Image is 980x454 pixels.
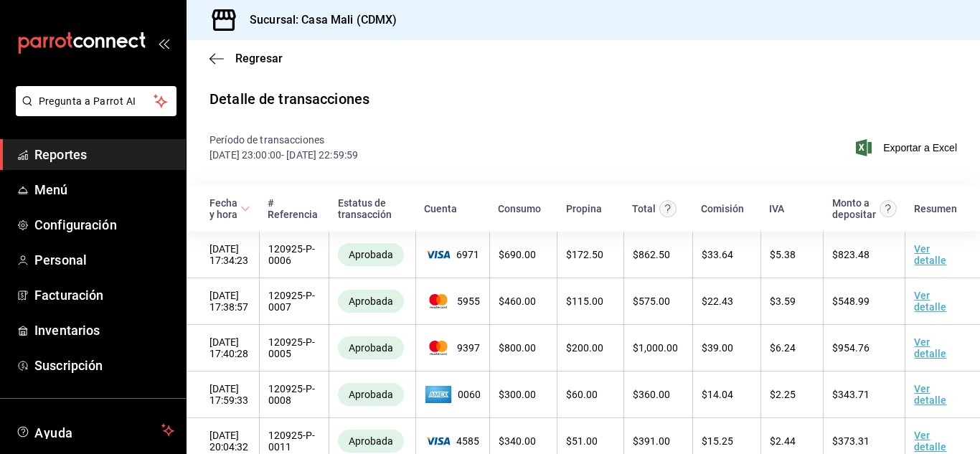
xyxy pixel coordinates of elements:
[566,295,603,307] span: $ 115.00
[499,435,536,447] span: $ 340.00
[16,86,176,116] button: Pregunta a Parrot AI
[209,133,358,148] p: Período de transacciones
[880,200,897,217] svg: Este es el monto resultante del total pagado menos comisión e IVA. Esta será la parte que se depo...
[633,249,670,260] span: $ 862.50
[701,203,744,214] div: Comisión
[914,290,946,313] a: Ver detalle
[566,435,598,447] span: $ 51.00
[832,295,870,307] span: $ 548.99
[832,249,870,260] span: $ 823.48
[702,342,733,354] span: $ 39.00
[566,203,602,214] div: Propina
[343,389,399,400] span: Aprobada
[34,250,174,270] span: Personal
[499,342,536,354] span: $ 800.00
[770,295,796,307] span: $ 3.59
[914,243,946,266] a: Ver detalle
[338,383,404,406] div: Transacciones cobradas de manera exitosa.
[633,435,670,447] span: $ 391.00
[702,435,733,447] span: $ 15.25
[39,94,154,109] span: Pregunta a Parrot AI
[633,389,670,400] span: $ 360.00
[34,321,174,340] span: Inventarios
[259,372,329,418] td: 120925-P-0008
[770,342,796,354] span: $ 6.24
[566,389,598,400] span: $ 60.00
[238,11,397,29] h3: Sucursal: Casa Mali (CDMX)
[914,203,957,214] div: Resumen
[268,197,321,220] div: # Referencia
[702,249,733,260] span: $ 33.64
[498,203,541,214] div: Consumo
[659,200,677,217] svg: Este monto equivale al total pagado por el comensal antes de aplicar Comisión e IVA.
[832,342,870,354] span: $ 954.76
[566,342,603,354] span: $ 200.00
[34,215,174,235] span: Configuración
[259,232,329,278] td: 120925-P-0006
[425,383,481,406] span: 0060
[34,180,174,199] span: Menú
[187,278,259,325] td: [DATE] 17:38:57
[343,295,399,307] span: Aprobada
[187,232,259,278] td: [DATE] 17:34:23
[10,104,176,119] a: Pregunta a Parrot AI
[338,243,404,266] div: Transacciones cobradas de manera exitosa.
[209,148,358,163] p: [DATE] 23:00:00 - [DATE] 22:59:59
[702,389,733,400] span: $ 14.04
[209,52,283,65] button: Regresar
[769,203,784,214] div: IVA
[832,197,876,220] div: Monto a depositar
[425,435,481,447] span: 4585
[209,197,250,220] span: Fecha y hora
[259,278,329,325] td: 120925-P-0007
[914,383,946,406] a: Ver detalle
[343,342,399,354] span: Aprobada
[343,435,399,447] span: Aprobada
[425,294,481,308] span: 5955
[338,336,404,359] div: Transacciones cobradas de manera exitosa.
[633,295,670,307] span: $ 575.00
[914,336,946,359] a: Ver detalle
[34,285,174,305] span: Facturación
[338,197,407,220] div: Estatus de transacción
[633,342,678,354] span: $ 1,000.00
[343,249,399,260] span: Aprobada
[158,37,169,49] button: open_drawer_menu
[34,422,156,439] span: Ayuda
[425,341,481,355] span: 9397
[832,389,870,400] span: $ 343.71
[770,389,796,400] span: $ 2.25
[338,290,404,313] div: Transacciones cobradas de manera exitosa.
[34,145,174,164] span: Reportes
[187,372,259,418] td: [DATE] 17:59:33
[566,249,603,260] span: $ 172.50
[338,430,404,453] div: Transacciones cobradas de manera exitosa.
[702,295,733,307] span: $ 22.43
[187,325,259,372] td: [DATE] 17:40:28
[770,435,796,447] span: $ 2.44
[499,249,536,260] span: $ 690.00
[259,325,329,372] td: 120925-P-0005
[832,435,870,447] span: $ 373.31
[632,203,656,214] div: Total
[499,389,536,400] span: $ 300.00
[209,88,369,110] div: Detalle de transacciones
[770,249,796,260] span: $ 5.38
[499,295,536,307] span: $ 460.00
[34,356,174,375] span: Suscripción
[424,203,457,214] div: Cuenta
[914,430,946,453] a: Ver detalle
[425,249,481,260] span: 6971
[859,139,957,156] button: Exportar a Excel
[209,197,237,220] div: Fecha y hora
[235,52,283,65] span: Regresar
